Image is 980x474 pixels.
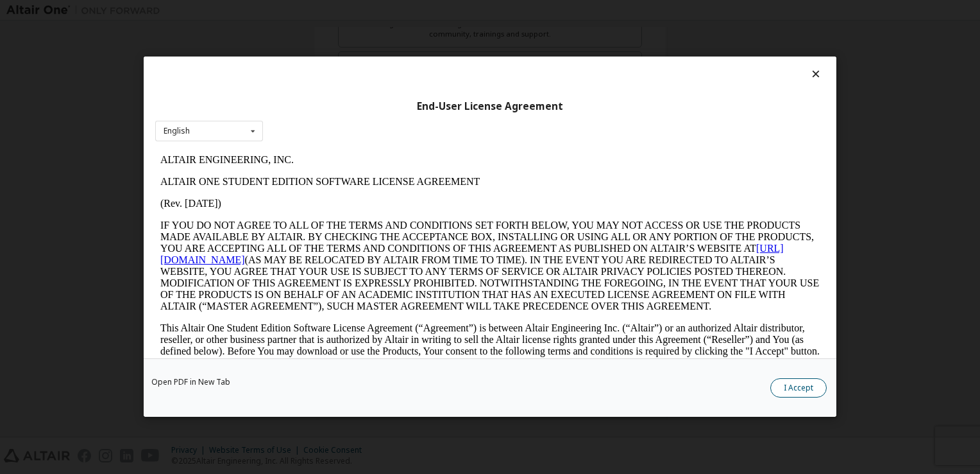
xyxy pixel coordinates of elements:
[5,49,664,60] p: (Rev. [DATE])
[5,173,664,220] p: This Altair One Student Edition Software License Agreement (“Agreement”) is between Altair Engine...
[164,127,190,135] div: English
[5,71,664,163] p: IF YOU DO NOT AGREE TO ALL OF THE TERMS AND CONDITIONS SET FORTH BELOW, YOU MAY NOT ACCESS OR USE...
[5,27,664,39] p: ALTAIR ONE STUDENT EDITION SOFTWARE LICENSE AGREEMENT
[770,379,827,398] button: I Accept
[151,379,230,387] a: Open PDF in New Tab
[155,100,825,113] div: End-User License Agreement
[5,94,629,116] a: [URL][DOMAIN_NAME]
[5,5,664,17] p: ALTAIR ENGINEERING, INC.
